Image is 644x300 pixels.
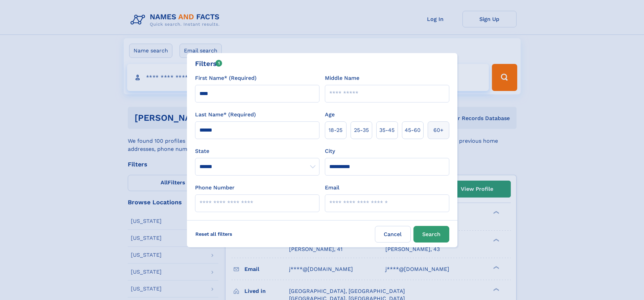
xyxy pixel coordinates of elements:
span: 35‑45 [379,126,395,134]
label: Cancel [375,226,411,243]
label: Age [325,111,335,119]
label: Middle Name [325,74,359,82]
label: First Name* (Required) [195,74,257,82]
div: Filters [195,59,222,69]
span: 45‑60 [405,126,421,134]
button: Search [413,226,449,243]
label: State [195,147,319,155]
label: Email [325,184,339,192]
label: Phone Number [195,184,235,192]
span: 60+ [433,126,444,134]
label: City [325,147,335,155]
span: 25‑35 [354,126,369,134]
span: 18‑25 [329,126,342,134]
label: Last Name* (Required) [195,111,256,119]
label: Reset all filters [191,226,237,242]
